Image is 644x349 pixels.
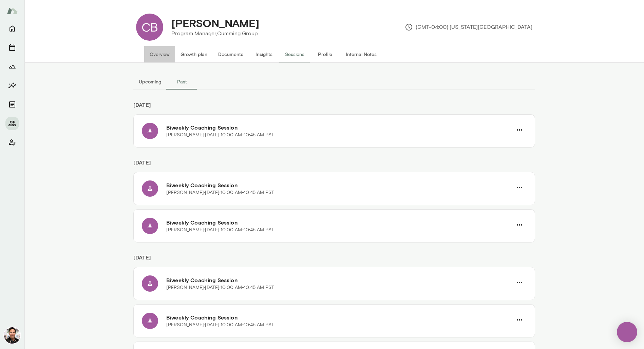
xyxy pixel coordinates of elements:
[166,313,512,322] h6: Biweekly Coaching Session
[5,136,19,149] button: Client app
[166,218,512,227] h6: Biweekly Coaching Session
[5,79,19,92] button: Insights
[166,276,512,284] h6: Biweekly Coaching Session
[167,74,197,90] button: Past
[133,253,535,267] h6: [DATE]
[136,14,163,41] div: CB
[310,46,340,62] button: Profile
[133,74,167,90] button: Upcoming
[249,46,279,62] button: Insights
[133,158,535,172] h6: [DATE]
[171,30,259,38] p: Program Manager, Cumming Group
[5,41,19,54] button: Sessions
[166,284,274,291] p: [PERSON_NAME] · [DATE] · 10:00 AM-10:45 AM PST
[5,98,19,111] button: Documents
[5,60,19,73] button: Growth Plan
[4,327,20,344] img: Albert Villarde
[166,322,274,328] p: [PERSON_NAME] · [DATE] · 10:00 AM-10:45 AM PST
[5,117,19,130] button: Members
[175,46,213,62] button: Growth plan
[133,101,535,114] h6: [DATE]
[133,74,535,90] div: basic tabs example
[166,181,512,189] h6: Biweekly Coaching Session
[213,46,249,62] button: Documents
[166,123,512,132] h6: Biweekly Coaching Session
[166,132,274,138] p: [PERSON_NAME] · [DATE] · 10:00 AM-10:45 AM PST
[405,23,532,31] p: (GMT-04:00) [US_STATE][GEOGRAPHIC_DATA]
[166,227,274,233] p: [PERSON_NAME] · [DATE] · 10:00 AM-10:45 AM PST
[7,4,18,17] img: Mento
[171,17,259,30] h4: [PERSON_NAME]
[5,22,19,35] button: Home
[279,46,310,62] button: Sessions
[166,189,274,196] p: [PERSON_NAME] · [DATE] · 10:00 AM-10:45 AM PST
[144,46,175,62] button: Overview
[340,46,382,62] button: Internal Notes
